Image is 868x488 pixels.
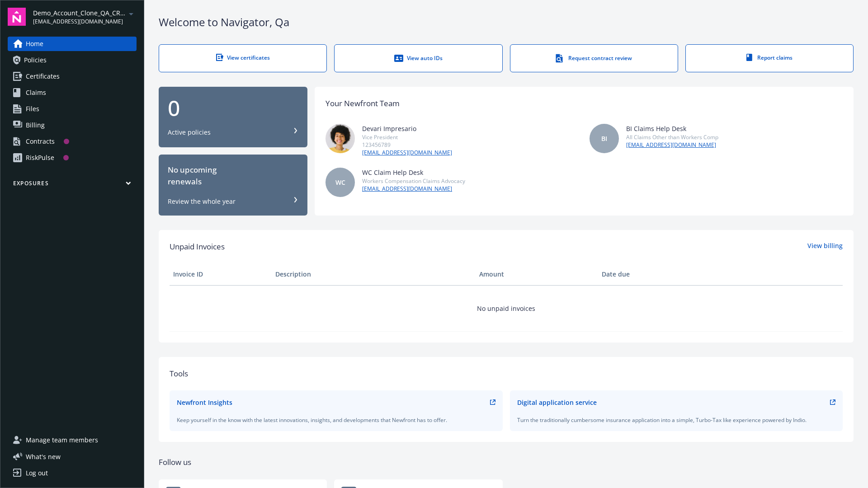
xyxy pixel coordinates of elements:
[8,134,137,149] a: Contracts
[8,452,75,461] button: What's new
[334,44,502,72] a: View auto IDs
[8,37,137,51] a: Home
[159,87,307,148] button: 0Active policies
[626,133,718,141] div: All Claims Other than Workers Comp
[325,124,355,153] img: photo
[8,118,137,132] a: Billing
[177,416,495,424] div: Keep yourself in the know with the latest innovations, insights, and developments that Newfront h...
[26,37,43,51] span: Home
[8,53,137,67] a: Policies
[704,54,835,61] div: Report claims
[26,118,45,132] span: Billing
[8,179,137,191] button: Exposures
[168,97,298,119] div: 0
[168,164,298,188] div: No upcoming renewals
[626,124,718,133] div: BI Claims Help Desk
[26,150,54,165] div: RiskPulse
[8,8,26,26] img: navigator-logo.svg
[33,8,137,26] button: Demo_Account_Clone_QA_CR_Tests_Prospect[EMAIL_ADDRESS][DOMAIN_NAME]arrowDropDown
[24,53,47,67] span: Policies
[510,44,678,72] a: Request contract review
[170,285,843,331] td: No unpaid invoices
[272,263,476,285] th: Description
[362,141,452,149] div: 123456789
[159,456,854,468] div: Follow us
[362,168,465,177] div: WC Claim Help Desk
[601,134,607,143] span: BI
[159,14,854,30] div: Welcome to Navigator , Qa
[8,150,137,165] a: RiskPulse
[159,44,327,72] a: View certificates
[33,8,126,18] span: Demo_Account_Clone_QA_CR_Tests_Prospect
[598,263,700,285] th: Date due
[362,149,452,157] a: [EMAIL_ADDRESS][DOMAIN_NAME]
[8,102,137,116] a: Files
[8,85,137,100] a: Claims
[33,18,126,26] span: [EMAIL_ADDRESS][DOMAIN_NAME]
[685,44,854,72] a: Report claims
[362,185,465,193] a: [EMAIL_ADDRESS][DOMAIN_NAME]
[626,141,718,149] a: [EMAIL_ADDRESS][DOMAIN_NAME]
[807,241,843,253] a: View billing
[325,98,400,109] div: Your Newfront Team
[362,133,452,141] div: Vice President
[159,155,307,216] button: No upcomingrenewalsReview the whole year
[168,197,236,206] div: Review the whole year
[126,8,137,19] a: arrowDropDown
[517,416,836,424] div: Turn the traditionally cumbersome insurance application into a simple, Turbo-Tax like experience ...
[168,128,211,137] div: Active policies
[335,178,345,187] span: WC
[26,102,39,116] span: Files
[26,452,61,461] span: What ' s new
[170,368,843,380] div: Tools
[170,263,272,285] th: Invoice ID
[177,54,308,61] div: View certificates
[362,177,465,185] div: Workers Compensation Claims Advocacy
[170,241,225,253] span: Unpaid Invoices
[8,69,137,84] a: Certificates
[177,398,232,407] div: Newfront Insights
[26,433,98,447] span: Manage team members
[26,69,60,84] span: Certificates
[476,263,598,285] th: Amount
[362,124,452,133] div: Devari Impresario
[8,433,137,447] a: Manage team members
[517,398,597,407] div: Digital application service
[353,54,484,63] div: View auto IDs
[26,466,48,480] div: Log out
[26,85,46,100] span: Claims
[26,134,55,149] div: Contracts
[528,54,660,63] div: Request contract review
